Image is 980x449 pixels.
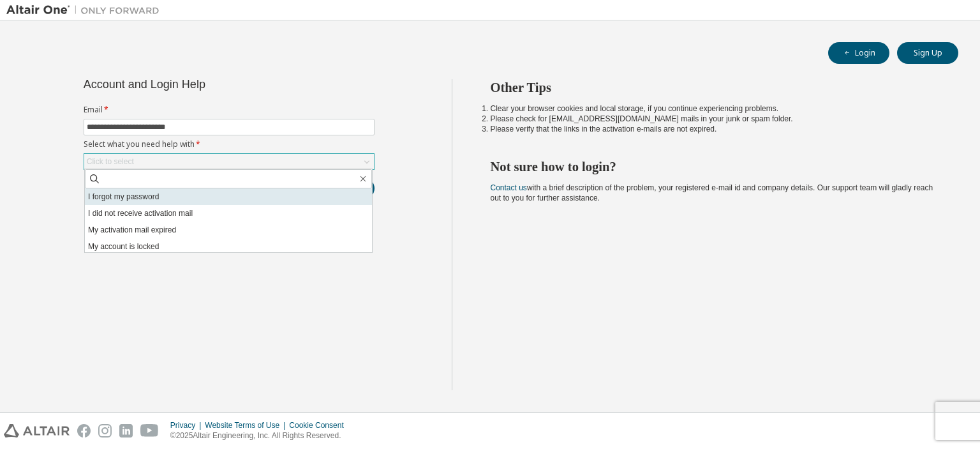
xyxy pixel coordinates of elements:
img: facebook.svg [77,424,91,438]
img: Altair One [6,4,166,17]
div: Click to select [87,156,134,167]
div: Privacy [170,420,205,430]
div: Website Terms of Use [205,420,289,430]
button: Login [828,42,889,64]
div: Cookie Consent [289,420,351,430]
label: Select what you need help with [84,139,375,149]
img: youtube.svg [140,424,159,438]
h2: Other Tips [491,79,936,96]
div: Click to select [84,154,374,169]
img: linkedin.svg [119,424,133,438]
li: I forgot my password [85,188,372,205]
img: altair_logo.svg [4,424,70,438]
li: Clear your browser cookies and local storage, if you continue experiencing problems. [491,103,936,114]
h2: Not sure how to login? [491,158,936,175]
div: Account and Login Help [84,79,316,89]
img: instagram.svg [98,424,112,438]
li: Please verify that the links in the activation e-mails are not expired. [491,124,936,134]
button: Sign Up [897,42,958,64]
label: Email [84,105,375,115]
li: Please check for [EMAIL_ADDRESS][DOMAIN_NAME] mails in your junk or spam folder. [491,114,936,124]
span: with a brief description of the problem, your registered e-mail id and company details. Our suppo... [491,183,933,202]
p: © 2025 Altair Engineering, Inc. All Rights Reserved. [170,430,352,441]
a: Contact us [491,183,527,192]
